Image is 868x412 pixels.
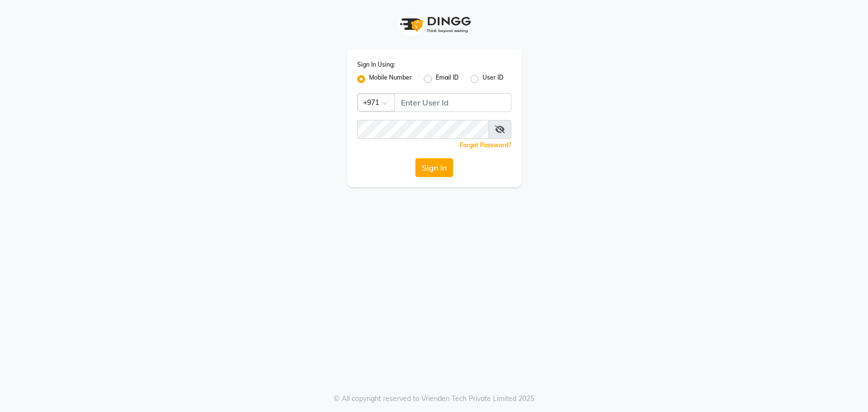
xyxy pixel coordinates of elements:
[369,73,412,85] label: Mobile Number
[415,158,453,177] button: Sign In
[482,73,503,85] label: User ID
[436,73,459,85] label: Email ID
[394,93,511,112] input: Username
[394,10,474,39] img: logo1.svg
[460,141,511,149] a: Forgot Password?
[357,60,395,69] label: Sign In Using:
[357,120,489,139] input: Username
